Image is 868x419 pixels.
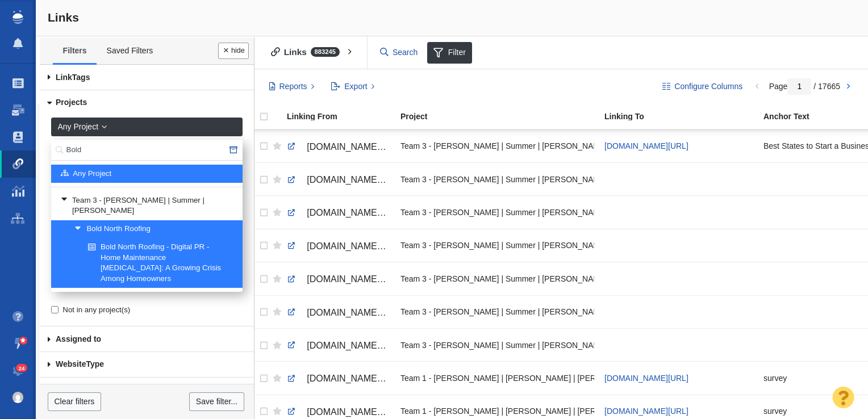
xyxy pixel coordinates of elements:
a: [DOMAIN_NAME][URL] [287,369,390,388]
span: [DOMAIN_NAME][URL] [307,274,403,284]
span: [DOMAIN_NAME][URL] [307,374,403,383]
span: Reports [279,81,307,93]
a: Bold North Roofing [72,221,236,238]
span: [DOMAIN_NAME][URL] [307,175,403,185]
a: [DOMAIN_NAME][URL] [287,303,390,322]
input: Search... [51,140,243,161]
a: Projects [40,90,254,116]
span: Any Project [73,169,111,179]
span: Page / 17665 [769,82,840,91]
input: Search [375,43,423,62]
a: Save filter... [189,392,244,412]
input: Not in any project(s) [51,306,59,313]
div: Team 3 - [PERSON_NAME] | Summer | [PERSON_NAME]\EMCI Wireless\EMCI Wireless - Digital PR - [US_ST... [400,233,594,258]
a: Any Project [53,165,229,182]
img: buzzstream_logo_iconsimple.png [12,10,23,24]
a: Linking From [287,112,399,122]
div: Team 1 - [PERSON_NAME] | [PERSON_NAME] | [PERSON_NAME]\Octane Seating\Octane Seating - Digital PR... [400,366,594,390]
button: Configure Columns [656,77,749,97]
img: 0a657928374d280f0cbdf2a1688580e1 [12,392,24,403]
span: [DOMAIN_NAME][URL][US_STATE] [307,142,453,152]
a: [DOMAIN_NAME][URL] [604,374,688,383]
a: [DOMAIN_NAME][URL] [287,237,390,256]
a: Tags [40,65,254,90]
div: Team 3 - [PERSON_NAME] | Summer | [PERSON_NAME]\EMCI Wireless\EMCI Wireless - Digital PR - [US_ST... [400,200,594,224]
div: Team 3 - [PERSON_NAME] | Summer | [PERSON_NAME]\EMCI Wireless\EMCI Wireless - Digital PR - [US_ST... [400,167,594,191]
span: [DOMAIN_NAME][URL] [307,308,403,317]
a: Saved Filters [97,39,163,63]
a: Clear filters [48,392,101,412]
a: [DOMAIN_NAME][URL] [287,203,390,223]
a: [DOMAIN_NAME][URL] [287,336,390,355]
div: Team 3 - [PERSON_NAME] | Summer | [PERSON_NAME]\EMCI Wireless\EMCI Wireless - Digital PR - [US_ST... [400,266,594,291]
span: Website [56,359,86,368]
div: Team 3 - [PERSON_NAME] | Summer | [PERSON_NAME]\Patriot Software\Patriot Software - Digital PR - ... [400,134,594,158]
div: Project [400,112,603,120]
a: [DOMAIN_NAME][URL] [604,141,688,150]
div: Linking From [287,112,399,120]
a: [DOMAIN_NAME][URL] [287,270,390,289]
button: Export [325,77,381,97]
a: [DOMAIN_NAME][URL] [287,170,390,190]
a: Team 3 - [PERSON_NAME] | Summer | [PERSON_NAME] [57,192,236,219]
a: [DOMAIN_NAME][URL][US_STATE] [287,137,390,157]
div: Team 3 - [PERSON_NAME] | Summer | [PERSON_NAME]\EMCI Wireless\EMCI Wireless - Digital PR - [US_ST... [400,300,594,324]
a: Filters [53,39,97,63]
a: Type [40,352,254,378]
a: Relationship Stage [40,378,254,403]
a: Assigned to [40,326,254,352]
span: Export [344,81,367,93]
span: Link [56,73,72,82]
div: Linking To [604,112,762,120]
div: Team 3 - [PERSON_NAME] | Summer | [PERSON_NAME]\EMCI Wireless\EMCI Wireless - Digital PR - [US_ST... [400,333,594,357]
span: Filter [427,42,473,64]
span: Not in any project(s) [62,305,130,315]
a: Linking To [604,112,762,122]
span: [DOMAIN_NAME][URL] [307,208,403,217]
a: Bold North Roofing - Digital PR - Home Maintenance [MEDICAL_DATA]: A Growing Crisis Among Homeowners [85,239,236,288]
span: Any Project [57,121,98,133]
button: Done [218,43,249,59]
span: Configure Columns [674,81,742,93]
span: [DOMAIN_NAME][URL] [307,407,403,417]
button: Reports [262,77,321,97]
span: 24 [16,364,28,372]
a: [DOMAIN_NAME][URL] [604,407,688,416]
span: [DOMAIN_NAME][URL] [307,241,403,251]
span: Links [48,11,79,24]
span: [DOMAIN_NAME][URL] [307,341,403,350]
